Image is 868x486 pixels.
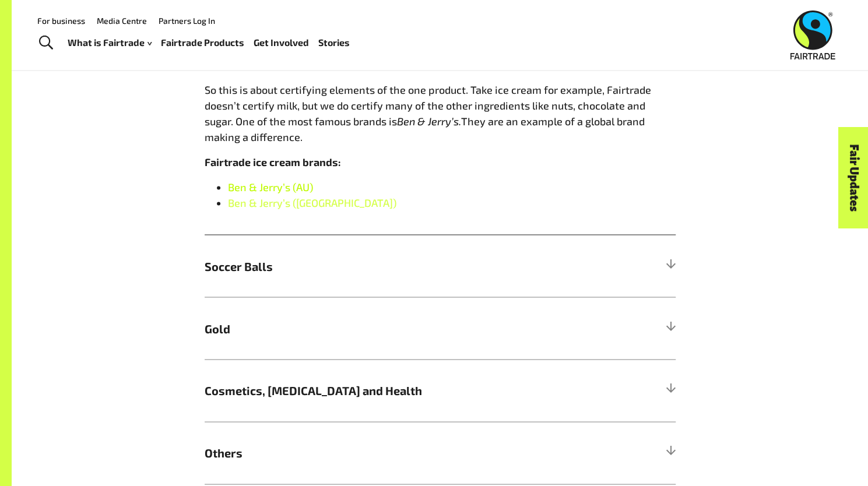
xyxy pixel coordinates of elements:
[205,443,558,461] span: Others
[97,16,147,26] a: Media Centre
[790,10,835,59] img: Fairtrade Australia New Zealand logo
[31,29,60,58] a: Toggle Search
[205,257,558,274] span: Soccer Balls
[205,83,651,128] span: So this is about certifying elements of the one product. Take ice cream for example, Fairtrade do...
[318,34,350,51] a: Stories
[68,34,152,51] a: What is Fairtrade
[205,115,645,143] span: They are an example of a global brand making a difference.
[205,381,558,399] span: Cosmetics, [MEDICAL_DATA] and Health
[228,181,313,193] a: Ben & Jerry’s (AU)
[397,115,461,128] span: Ben & Jerry’s.
[161,34,244,51] a: Fairtrade Products
[228,196,396,209] a: Ben & Jerry’s ([GEOGRAPHIC_DATA])
[205,156,341,168] strong: Fairtrade ice cream brands:
[37,16,85,26] a: For business
[254,34,309,51] a: Get Involved
[159,16,215,26] a: Partners Log In
[205,319,558,337] span: Gold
